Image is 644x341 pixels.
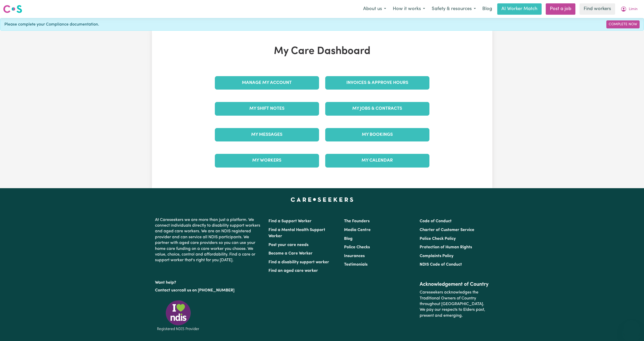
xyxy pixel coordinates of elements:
span: Limin [629,6,638,12]
a: call us on [PHONE_NUMBER] [179,288,234,292]
a: Complete Now [606,20,640,28]
a: Find a Support Worker [268,219,312,223]
a: Careseekers logo [3,3,22,15]
a: Blog [344,237,353,241]
a: Contact us [155,288,175,292]
button: My Account [617,4,641,14]
a: The Founders [344,219,370,223]
a: My Shift Notes [215,102,319,115]
a: Insurances [344,254,365,258]
h2: Acknowledgement of Country [420,281,489,288]
p: At Careseekers we are more than just a platform. We connect individuals directly to disability su... [155,215,262,265]
a: Police Check Policy [420,237,456,241]
button: Safety & resources [428,4,479,14]
a: AI Worker Match [497,3,542,15]
img: Registered NDIS provider [155,299,201,332]
a: Police Checks [344,245,370,249]
img: Careseekers logo [3,4,22,14]
a: Manage My Account [215,76,319,90]
a: My Messages [215,128,319,141]
a: Testimonials [344,263,368,267]
a: Find an aged care worker [268,269,318,273]
a: Careseekers home page [291,197,353,202]
a: Protection of Human Rights [420,245,472,249]
p: Want help? [155,278,262,286]
p: or [155,286,262,295]
a: Find a Mental Health Support Worker [268,228,325,238]
a: My Bookings [325,128,429,141]
a: Become a Care Worker [268,251,313,256]
a: Find workers [580,3,615,15]
span: Please complete your Compliance documentation. [4,21,99,28]
button: About us [360,4,389,14]
a: NDIS Code of Conduct [420,263,462,267]
button: How it works [389,4,428,14]
p: Careseekers acknowledges the Traditional Owners of Country throughout [GEOGRAPHIC_DATA]. We pay o... [420,288,489,321]
a: Post your care needs [268,243,308,247]
a: Post a job [546,3,575,15]
a: Charter of Customer Service [420,228,474,232]
a: Invoices & Approve Hours [325,76,429,90]
a: Complaints Policy [420,254,453,258]
a: Find a disability support worker [268,260,329,264]
a: My Workers [215,154,319,167]
a: My Jobs & Contracts [325,102,429,115]
a: Media Centre [344,228,371,232]
a: Code of Conduct [420,219,452,223]
h1: My Care Dashboard [212,45,433,58]
iframe: Button to launch messaging window, conversation in progress [623,320,640,337]
a: My Calendar [325,154,429,167]
a: Blog [479,3,495,15]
